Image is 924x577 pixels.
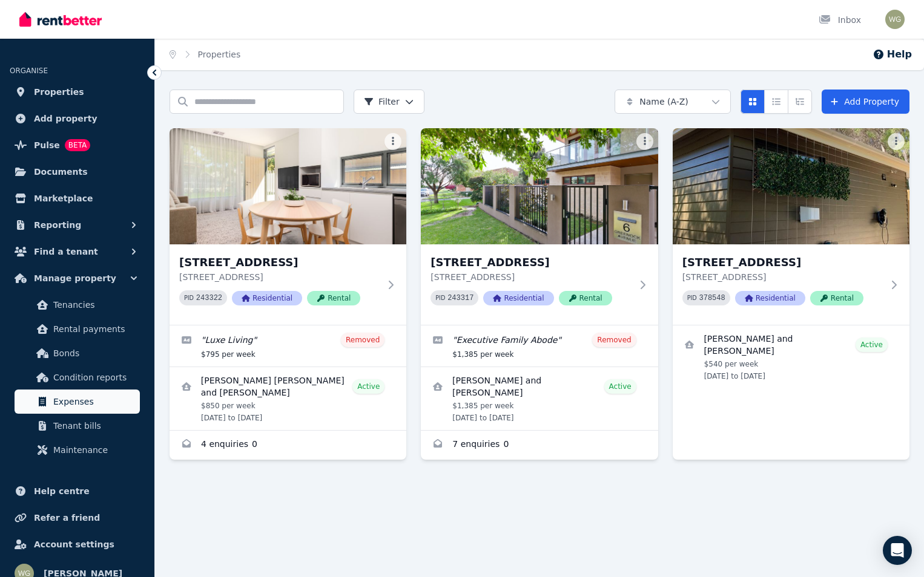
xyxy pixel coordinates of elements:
[699,294,725,302] code: 378548
[170,325,406,367] a: Edit listing: Luxe Living
[741,90,765,114] button: Card view
[307,291,360,305] span: Rental
[15,438,140,462] a: Maintenance
[184,295,194,301] small: PID
[15,341,140,365] a: Bonds
[435,295,445,301] small: PID
[34,138,60,152] span: Pulse
[10,106,145,131] a: Add property
[15,365,140,390] a: Condition reports
[53,298,135,312] span: Tenancies
[421,367,658,430] a: View details for Jamie and Hannah Wilkinson
[615,90,731,114] button: Name (A-Z)
[155,39,255,70] nav: Breadcrumb
[822,90,909,114] a: Add Property
[673,128,909,244] img: 19 Freycinet Way, Gnarabup
[170,367,406,430] a: View details for Alexander Tom Hoppe and Lisa Maria Seufer
[421,325,658,367] a: Edit listing: Executive Family Abode
[34,165,88,179] span: Documents
[873,47,912,62] button: Help
[559,291,612,305] span: Rental
[10,506,145,530] a: Refer a friend
[170,431,406,460] a: Enquiries for 4 Garland Road, Dalkeith
[639,96,688,108] span: Name (A-Z)
[15,293,140,317] a: Tenancies
[10,240,145,264] button: Find a tenant
[682,271,883,283] p: [STREET_ADDRESS]
[354,90,424,114] button: Filter
[34,218,81,232] span: Reporting
[34,244,98,259] span: Find a tenant
[10,213,145,237] button: Reporting
[34,191,93,206] span: Marketplace
[170,128,406,325] a: 4 Garland Road, Dalkeith[STREET_ADDRESS][STREET_ADDRESS]PID 243322ResidentialRental
[53,322,135,336] span: Rental payments
[431,271,631,283] p: [STREET_ADDRESS]
[10,266,145,290] button: Manage property
[788,90,812,114] button: Expanded list view
[34,510,100,525] span: Refer a friend
[421,431,658,460] a: Enquiries for 6 Greenock Avenue, Como
[53,443,135,457] span: Maintenance
[421,128,658,244] img: 6 Greenock Avenue, Como
[447,294,474,302] code: 243317
[53,394,135,409] span: Expenses
[65,139,90,151] span: BETA
[179,271,380,283] p: [STREET_ADDRESS]
[682,254,883,271] h3: [STREET_ADDRESS]
[888,133,905,150] button: More options
[53,346,135,360] span: Bonds
[10,160,145,184] a: Documents
[34,484,90,498] span: Help centre
[764,90,788,114] button: Compact list view
[53,370,135,385] span: Condition reports
[673,325,909,388] a: View details for Annalisa Danieli and Carlo Cuscito
[673,128,909,325] a: 19 Freycinet Way, Gnarabup[STREET_ADDRESS][STREET_ADDRESS]PID 378548ResidentialRental
[53,419,135,433] span: Tenant bills
[384,133,401,150] button: More options
[10,532,145,556] a: Account settings
[483,291,553,305] span: Residential
[431,254,631,271] h3: [STREET_ADDRESS]
[34,85,84,99] span: Properties
[883,536,912,565] div: Open Intercom Messenger
[10,479,145,503] a: Help centre
[34,271,116,285] span: Manage property
[15,390,140,414] a: Expenses
[421,128,658,325] a: 6 Greenock Avenue, Como[STREET_ADDRESS][STREET_ADDRESS]PID 243317ResidentialRental
[232,291,302,305] span: Residential
[364,96,400,108] span: Filter
[10,80,145,104] a: Properties
[15,414,140,438] a: Tenant bills
[196,294,222,302] code: 243322
[10,67,48,75] span: ORGANISE
[179,254,380,271] h3: [STREET_ADDRESS]
[687,295,697,301] small: PID
[10,186,145,210] a: Marketplace
[810,291,863,305] span: Rental
[735,291,805,305] span: Residential
[636,133,653,150] button: More options
[198,50,241,59] a: Properties
[34,537,114,552] span: Account settings
[170,128,406,244] img: 4 Garland Road, Dalkeith
[34,111,97,126] span: Add property
[819,14,861,26] div: Inbox
[15,317,140,341] a: Rental payments
[885,10,905,29] img: warwick gray
[10,133,145,157] a: PulseBETA
[741,90,812,114] div: View options
[19,10,102,28] img: RentBetter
